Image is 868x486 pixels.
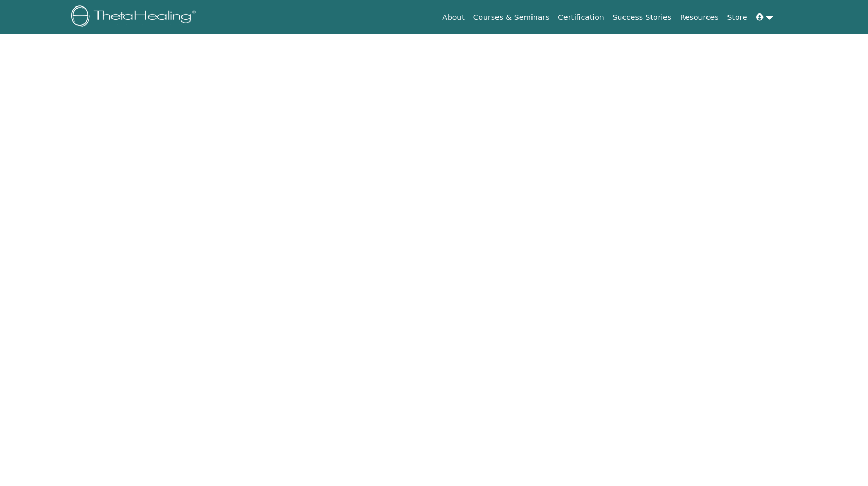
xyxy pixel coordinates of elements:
a: About [438,8,468,27]
a: Store [723,8,752,27]
a: Resources [676,8,723,27]
a: Certification [554,8,608,27]
a: Courses & Seminars [469,8,554,27]
a: Success Stories [608,8,676,27]
img: logo.png [71,5,200,30]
